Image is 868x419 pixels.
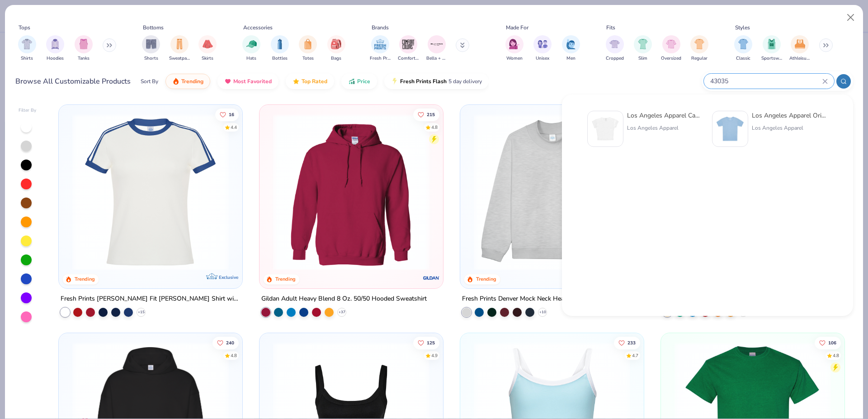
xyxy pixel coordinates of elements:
button: filter button [370,35,391,62]
img: Athleisure Image [795,39,805,49]
div: Fresh Prints Denver Mock Neck Heavyweight Sweatshirt [462,293,623,305]
div: Los Angeles Apparel Original Baby Rib Tee [752,111,828,120]
img: Bottles Image [275,39,285,49]
span: 125 [427,340,435,345]
button: filter button [761,35,782,62]
button: Like [216,108,239,121]
span: + 10 [539,310,546,315]
span: Skirts [202,55,213,62]
div: 4.8 [833,352,839,359]
button: Like [815,336,841,349]
button: Like [413,336,439,349]
button: Most Favorited [217,74,278,89]
div: Fresh Prints [PERSON_NAME] Fit [PERSON_NAME] Shirt with Stripes [61,293,241,305]
div: filter for Oversized [661,35,681,62]
button: filter button [690,35,708,62]
span: Classic [736,55,750,62]
img: Bags Image [331,39,341,49]
div: filter for Totes [299,35,317,62]
div: Bottoms [143,24,164,32]
img: Totes Image [303,39,313,49]
span: Top Rated [302,78,327,85]
img: Classic Image [738,39,749,49]
button: filter button [198,35,217,62]
button: filter button [242,35,260,62]
span: Shorts [144,55,158,62]
img: Regular Image [694,39,705,49]
button: Price [341,74,377,89]
div: 4.4 [231,124,237,131]
div: Made For [506,24,528,32]
span: Tanks [78,55,90,62]
span: 215 [427,112,435,117]
button: filter button [327,35,345,62]
span: Bags [331,55,341,62]
span: Cropped [606,55,624,62]
img: a68feba3-958f-4a65-b8f8-43e994c2eb1d [716,115,744,143]
div: Tops [19,24,30,32]
div: filter for Cropped [606,35,624,62]
div: filter for Athleisure [789,35,810,62]
span: Bella + Canvas [426,55,447,62]
button: Like [213,336,239,349]
div: Sort By [141,77,158,85]
img: Sweatpants Image [175,39,184,49]
img: e5540c4d-e74a-4e58-9a52-192fe86bec9f [68,114,233,270]
button: Like [614,336,640,349]
span: Fresh Prints Flash [400,78,447,85]
img: Unisex Image [538,39,548,49]
img: Sportswear Image [767,39,777,49]
img: Comfort Colors Image [401,38,415,51]
div: filter for Fresh Prints [370,35,391,62]
span: Athleisure [789,55,810,62]
div: filter for Hoodies [46,35,64,62]
img: Men Image [566,39,576,49]
div: Accessories [243,24,273,32]
button: Fresh Prints Flash5 day delivery [384,74,489,89]
img: Shorts Image [146,39,156,49]
button: filter button [142,35,160,62]
span: Regular [691,55,708,62]
img: Cropped Image [609,39,620,49]
button: filter button [606,35,624,62]
button: Like [413,108,439,121]
div: Filter By [19,107,37,114]
span: Trending [181,78,203,85]
button: filter button [734,35,752,62]
span: 16 [229,112,235,117]
button: Trending [165,74,210,89]
div: filter for Shorts [142,35,160,62]
div: filter for Bella + Canvas [426,35,447,62]
div: filter for Bags [327,35,345,62]
span: Slim [638,55,647,62]
img: a164e800-7022-4571-a324-30c76f641635 [434,114,599,270]
span: Unisex [536,55,549,62]
span: Fresh Prints [370,55,391,62]
span: + 37 [339,310,345,315]
img: Hoodies Image [50,39,60,49]
button: filter button [505,35,524,62]
input: Try "T-Shirt" [709,76,822,86]
span: Sportswear [761,55,782,62]
div: filter for Skirts [198,35,217,62]
span: Totes [302,55,314,62]
span: Price [357,78,370,85]
img: Women Image [509,39,519,49]
img: Gildan logo [422,269,440,287]
span: Shirts [21,55,33,62]
button: filter button [299,35,317,62]
img: Tanks Image [79,39,89,49]
button: filter button [398,35,419,62]
button: filter button [661,35,681,62]
img: Fresh Prints Image [373,38,387,51]
div: 4.8 [231,352,237,359]
span: Sweatpants [169,55,190,62]
span: 233 [627,340,636,345]
button: Close [842,9,859,26]
div: Los Angeles Apparel Cap Sleeve Baby Rib Crop Top [627,111,703,120]
img: flash.gif [391,78,398,85]
span: Women [506,55,523,62]
span: Oversized [661,55,681,62]
span: 106 [828,340,836,345]
button: filter button [75,35,93,62]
